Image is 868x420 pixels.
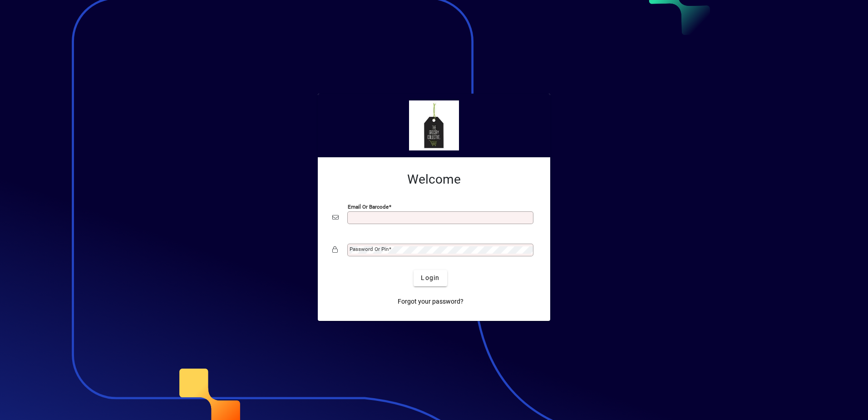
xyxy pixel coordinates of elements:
mat-label: Email or Barcode [348,203,389,210]
span: Forgot your password? [398,297,464,306]
button: Login [414,270,447,286]
mat-label: Password or Pin [350,246,389,252]
h2: Welcome [332,172,536,187]
span: Login [421,273,439,283]
a: Forgot your password? [394,294,467,310]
